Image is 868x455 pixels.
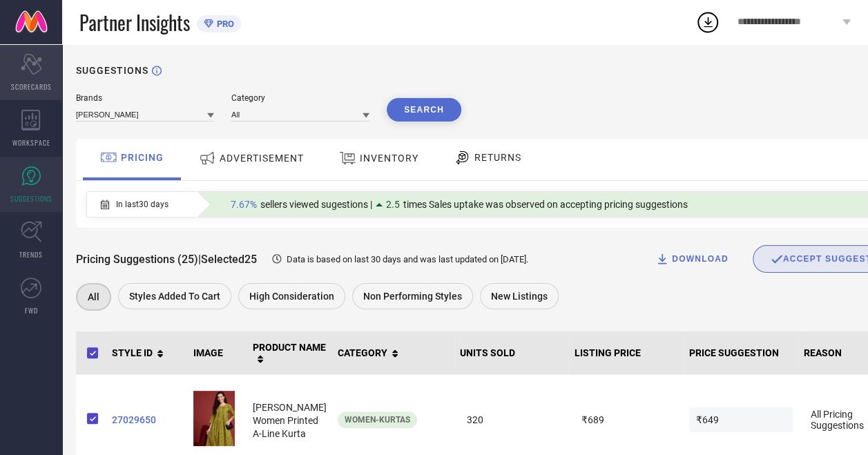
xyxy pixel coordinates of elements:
[575,407,678,432] span: ₹689
[287,254,528,264] span: Data is based on last 30 days and was last updated on [DATE] .
[76,253,198,266] span: Pricing Suggestions (25)
[638,245,746,273] button: DOWNLOAD
[249,291,334,302] span: High Consideration
[363,291,462,302] span: Non Performing Styles
[19,249,43,260] span: TRENDS
[474,152,521,163] span: RETURNS
[247,331,332,375] th: PRODUCT NAME
[112,414,182,425] a: 27029650
[460,407,563,432] span: 320
[253,402,327,439] span: [PERSON_NAME] Women Printed A-Line Kurta
[695,10,720,35] div: Open download list
[201,253,257,266] span: Selected 25
[88,291,99,302] span: All
[345,415,410,425] span: Women-Kurtas
[193,391,235,446] img: 7daf9829-5645-446c-9d64-03eb4748f5591706854350443-Anouk-Women-Kurtas-971706854350063-1.jpg
[684,331,798,375] th: PRICE SUGGESTION
[454,331,569,375] th: UNITS SOLD
[332,331,454,375] th: CATEGORY
[403,199,688,210] span: times Sales uptake was observed on accepting pricing suggestions
[25,305,38,316] span: FWD
[569,331,684,375] th: LISTING PRICE
[213,19,234,29] span: PRO
[689,407,793,432] span: ₹649
[11,81,52,92] span: SCORECARDS
[198,253,201,266] span: |
[79,8,190,37] span: Partner Insights
[386,199,400,210] span: 2.5
[10,193,52,204] span: SUGGESTIONS
[106,331,188,375] th: STYLE ID
[76,93,214,103] div: Brands
[231,199,257,210] span: 7.67%
[231,93,369,103] div: Category
[655,252,729,266] div: DOWNLOAD
[76,65,148,76] h1: SUGGESTIONS
[260,199,372,210] span: sellers viewed sugestions |
[387,98,461,122] button: Search
[129,291,220,302] span: Styles Added To Cart
[360,153,418,164] span: INVENTORY
[224,195,695,213] div: Percentage of sellers who have viewed suggestions for the current Insight Type
[116,200,168,209] span: In last 30 days
[121,152,164,163] span: PRICING
[12,137,50,148] span: WORKSPACE
[188,331,247,375] th: IMAGE
[491,291,548,302] span: New Listings
[220,153,304,164] span: ADVERTISEMENT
